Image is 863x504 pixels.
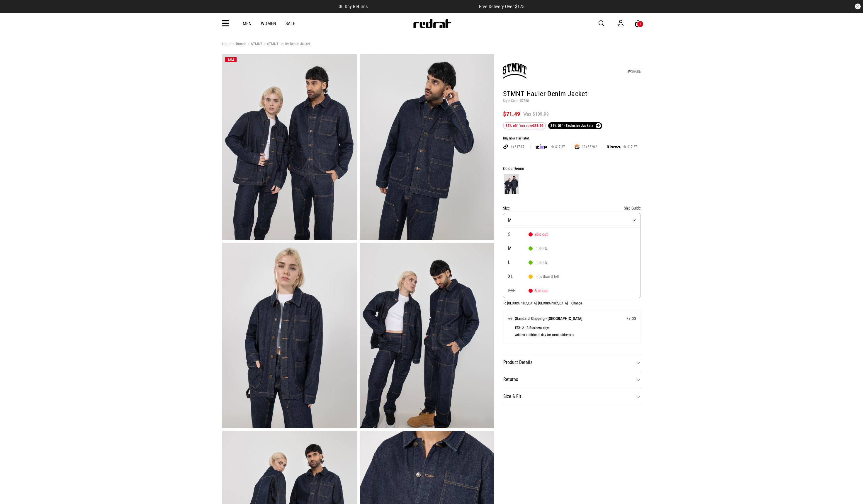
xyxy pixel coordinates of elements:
span: 30 Day Returns [339,4,368,9]
span: Sold out [529,288,548,293]
button: Size Guide [624,205,641,212]
div: Colour [503,165,641,172]
div: - You save [503,122,546,129]
span: In stock [529,246,547,251]
a: STMNT [246,42,262,47]
span: 4x $17.87 [621,144,639,149]
span: Less than 5 left [529,274,559,279]
dt: Size & Fit [503,388,641,405]
span: In stock [529,260,547,265]
a: 1 [635,21,641,27]
span: M [508,246,529,251]
span: S [508,232,529,237]
img: KLARNA [607,145,621,149]
span: $7.00 [626,315,636,322]
p: To [GEOGRAPHIC_DATA], [GEOGRAPHIC_DATA] [503,301,568,305]
span: M [508,217,512,223]
a: STMNT Hauler Denim Jacket [262,42,310,47]
span: Was $109.99 [523,111,549,118]
a: Men [243,21,252,26]
img: Stmnt Hauler Denim Jacket in Blue [222,243,357,428]
span: 4x $17.87 [508,144,527,149]
a: Home [222,42,231,46]
span: XL [508,274,529,279]
a: Sale [286,21,295,26]
dt: Returns [503,371,641,388]
div: Size [503,205,641,212]
span: L [508,260,529,265]
b: 35% off [506,124,517,128]
span: 4x $17.87 [549,144,567,149]
button: M [503,213,641,227]
img: Redrat logo [413,19,451,28]
span: 12x $5.96* [580,144,599,149]
h1: STMNT Hauler Denim Jacket [503,89,641,99]
img: Stmnt Hauler Denim Jacket in Blue [360,243,494,428]
dt: Product Details [503,354,641,371]
div: Buy now, Pay later. [503,136,641,141]
img: Stmnt Hauler Denim Jacket in Blue [222,54,357,240]
button: Open LiveChat chat widget [5,2,22,20]
span: Free Delivery Over $175 [479,4,524,9]
span: 2XL [508,288,529,293]
b: $38.50 [533,124,543,128]
iframe: Customer reviews powered by Trustpilot [379,4,467,9]
img: AFTERPAY [503,144,508,149]
button: Change [571,301,582,305]
span: $71.49 [503,110,520,118]
img: Stmnt Hauler Denim Jacket in Blue [360,54,494,240]
img: STMNT [503,59,526,83]
img: zip [536,144,547,150]
p: ETA: 2 - 3 Business days Add an additional day for rural addresses. [515,324,636,338]
span: Denim [514,166,524,171]
span: Sold out [529,232,548,237]
a: 35% Off - Exclusive Jackets [548,122,602,129]
span: SALE [227,58,234,62]
img: Denim [504,174,519,194]
a: Women [261,21,276,26]
div: 1 [639,22,641,26]
a: Brands [231,42,246,47]
img: SPLITPAY [575,144,580,149]
a: SHARE [628,69,641,74]
span: Standard Shipping - [GEOGRAPHIC_DATA] [515,315,582,322]
p: Style Code: 57860 [503,99,641,103]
